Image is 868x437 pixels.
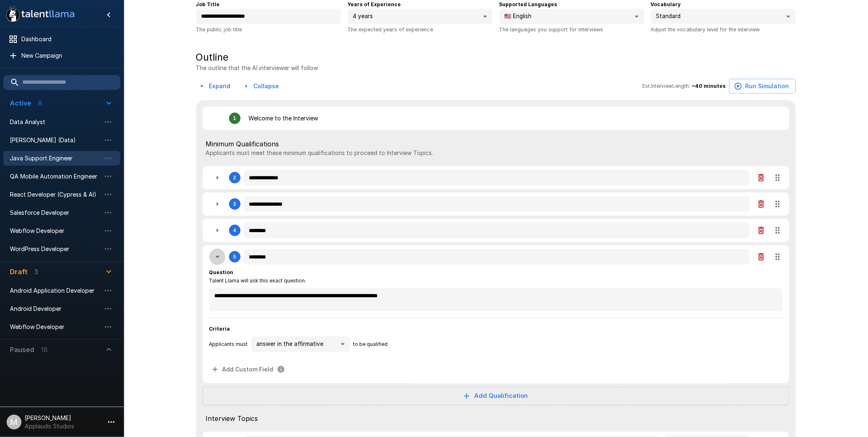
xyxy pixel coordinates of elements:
p: The expected years of experience [348,25,493,34]
button: Run Simulation [729,79,796,94]
div: Standard [651,9,796,24]
span: Applicants must [209,340,248,348]
b: Job Title [196,1,220,7]
div: 5 [233,254,236,260]
p: The public job title [196,25,341,34]
b: Vocabulary [651,1,681,7]
span: Talent Llama will ask this exact question. [209,277,306,285]
button: Expand [196,79,234,94]
div: 4 years [348,9,493,24]
div: 3 [233,201,236,207]
span: to be qualified [353,340,388,348]
button: Collapse [241,79,283,94]
span: Interview Topics [206,414,786,423]
div: 4 [203,219,789,242]
div: 3 [203,193,789,216]
p: The languages you support for interviews [499,25,644,34]
button: Add Custom Field [209,362,288,377]
h5: Outline [196,51,318,64]
div: 4 [233,228,236,233]
p: Welcome to the Interview [249,114,318,122]
p: The outline that the AI interviewer will follow [196,64,318,72]
div: 2 [233,175,236,181]
b: Question [209,269,234,275]
p: Adjust the vocabulary level for the interview [651,25,796,34]
b: Years of Experience [348,1,401,7]
div: 1 [233,115,236,121]
span: Est. Interview Length: [643,82,690,90]
div: answer in the affirmative [251,336,350,352]
div: 🇺🇸 English [499,9,644,24]
p: Applicants must meet these minimum qualifications to proceed to Interview Topics. [206,149,786,157]
div: 2 [203,166,789,189]
button: Add Qualification [203,387,789,405]
b: Supported Languages [499,1,557,7]
b: Criteria [209,326,230,332]
span: Custom fields allow you to automatically extract specific data from candidate responses. [209,362,288,377]
span: Minimum Qualifications [206,139,786,149]
b: ~ 40 minutes [692,83,726,89]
